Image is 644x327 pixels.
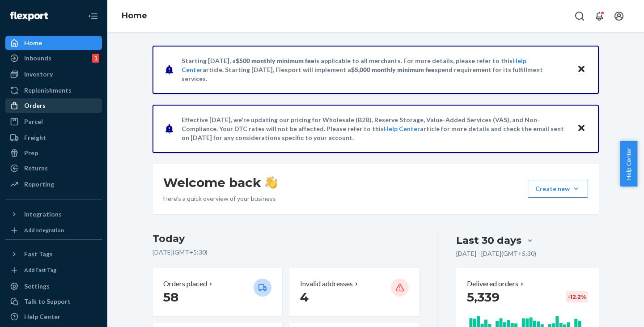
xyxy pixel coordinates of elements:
p: [DATE] ( GMT+5:30 ) [153,248,419,257]
span: 4 [300,289,309,305]
div: 1 [92,54,99,63]
div: Fast Tags [24,250,53,259]
button: Open notifications [590,7,608,25]
h3: Today [153,232,419,246]
a: Prep [5,146,102,160]
div: Last 30 days [456,234,521,247]
a: Home [122,11,147,21]
button: Open account menu [610,7,628,25]
p: Here’s a quick overview of your business [163,194,277,203]
img: hand-wave emoji [265,176,277,189]
a: Reporting [5,177,102,191]
div: Settings [24,282,50,291]
span: $500 monthly minimum fee [236,57,314,64]
div: -12.2 % [566,291,588,302]
button: Close [576,63,587,76]
button: Orders placed 58 [153,268,282,316]
p: Invalid addresses [300,279,353,289]
a: Inbounds1 [5,51,102,65]
button: Invalid addresses 4 [289,268,419,316]
button: Delivered orders [467,279,525,289]
div: Inbounds [24,54,51,63]
div: Integrations [24,210,62,219]
span: 5,339 [467,289,500,305]
span: 58 [163,289,178,305]
a: Replenishments [5,83,102,98]
a: Add Integration [5,225,102,236]
a: Help Center [5,310,102,324]
div: Replenishments [24,86,72,95]
div: Parcel [24,117,43,126]
div: Add Integration [24,226,64,234]
button: Close [576,122,587,135]
a: Inventory [5,67,102,81]
button: Open Search Box [571,7,589,25]
a: Freight [5,131,102,145]
button: Create new [528,180,588,198]
a: Returns [5,161,102,175]
div: Inventory [24,70,53,79]
div: Home [24,38,42,47]
button: Integrations [5,207,102,221]
ol: breadcrumbs [114,3,154,29]
a: Help Center [384,125,420,132]
a: Home [5,36,102,50]
button: Help Center [620,141,637,187]
a: Parcel [5,115,102,129]
button: Close Navigation [84,7,102,25]
a: Orders [5,98,102,113]
div: Help Center [24,312,60,321]
div: Orders [24,101,46,110]
p: Effective [DATE], we're updating our pricing for Wholesale (B2B), Reserve Storage, Value-Added Se... [182,115,568,142]
span: $5,000 monthly minimum fee [351,66,435,73]
a: Settings [5,279,102,293]
h1: Welcome back [163,174,277,191]
p: Orders placed [163,279,207,289]
div: Reporting [24,180,54,189]
div: Talk to Support [24,297,71,306]
p: [DATE] - [DATE] ( GMT+5:30 ) [456,249,536,258]
img: Flexport logo [10,12,48,21]
div: Add Fast Tag [24,266,56,274]
a: Talk to Support [5,294,102,309]
p: Starting [DATE], a is applicable to all merchants. For more details, please refer to this article... [182,56,568,83]
button: Fast Tags [5,247,102,261]
div: Prep [24,149,38,157]
div: Freight [24,133,46,142]
a: Add Fast Tag [5,265,102,276]
div: Returns [24,164,48,173]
